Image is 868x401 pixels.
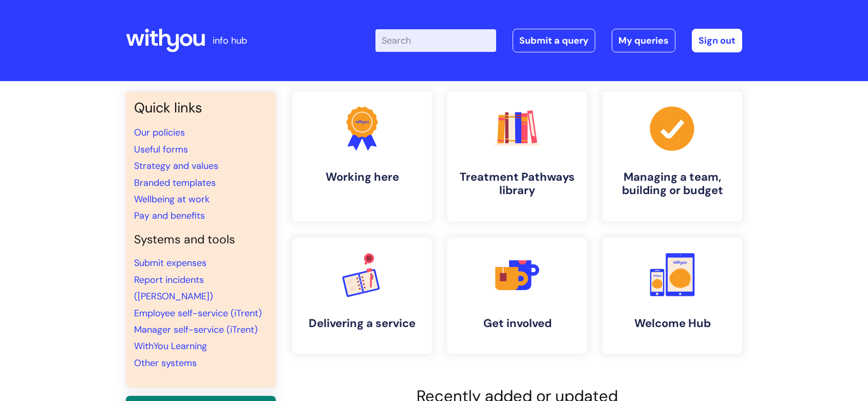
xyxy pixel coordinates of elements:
[134,274,213,302] a: Report incidents ([PERSON_NAME])
[292,91,432,221] a: Working here
[456,317,579,330] h4: Get involved
[602,91,742,221] a: Managing a team, building or budget
[300,317,424,330] h4: Delivering a service
[134,233,268,247] h4: Systems and tools
[375,29,742,52] div: | -
[447,238,587,354] a: Get involved
[134,209,205,222] a: Pay and benefits
[134,160,218,172] a: Strategy and values
[612,29,675,52] a: My queries
[213,32,247,49] p: info hub
[513,29,595,52] a: Submit a query
[134,357,197,369] a: Other systems
[375,29,496,52] input: Search
[134,323,258,336] a: Manager self-service (iTrent)
[134,126,185,139] a: Our policies
[292,238,432,354] a: Delivering a service
[134,307,262,319] a: Employee self-service (iTrent)
[611,170,734,198] h4: Managing a team, building or budget
[134,257,206,269] a: Submit expenses
[134,193,210,205] a: Wellbeing at work
[300,170,424,184] h4: Working here
[692,29,742,52] a: Sign out
[611,317,734,330] h4: Welcome Hub
[134,100,268,116] h3: Quick links
[134,177,216,189] a: Branded templates
[134,143,188,156] a: Useful forms
[447,91,587,221] a: Treatment Pathways library
[456,170,579,198] h4: Treatment Pathways library
[602,238,742,354] a: Welcome Hub
[134,340,207,352] a: WithYou Learning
